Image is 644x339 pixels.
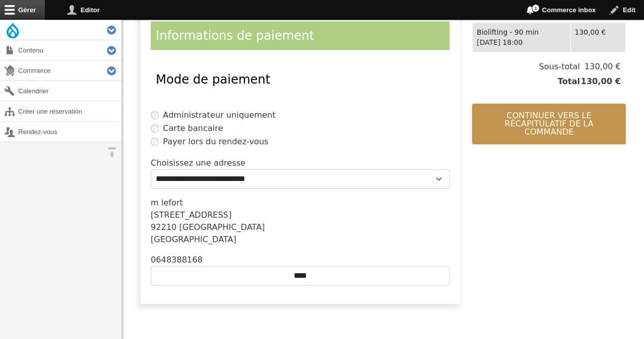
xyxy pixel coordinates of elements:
[156,72,270,87] span: Mode de paiement
[580,75,621,88] span: 130,00 €
[557,75,580,88] span: Total
[539,61,580,73] span: Sous-total
[570,22,625,52] td: 130,00 €
[151,254,450,266] div: 0648388168
[163,109,275,121] label: Administrateur uniquement
[161,198,183,207] span: lefort
[477,27,566,38] div: Biolifting - 90 min
[163,136,268,148] label: Payer lors du rendez-vous
[580,61,621,73] span: 130,00 €
[151,198,159,207] span: m
[151,234,236,244] span: [GEOGRAPHIC_DATA]
[163,122,223,135] label: Carte bancaire
[472,103,626,144] button: Continuer vers le récapitulatif de la commande
[151,222,177,232] span: 92210
[477,38,522,46] time: [DATE] 18:00
[156,29,314,43] span: Informations de paiement
[151,210,232,220] span: [STREET_ADDRESS]
[102,142,122,162] button: Orientation horizontale
[151,157,245,169] label: Choisissez une adresse
[179,222,265,232] span: [GEOGRAPHIC_DATA]
[531,4,540,12] span: 1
